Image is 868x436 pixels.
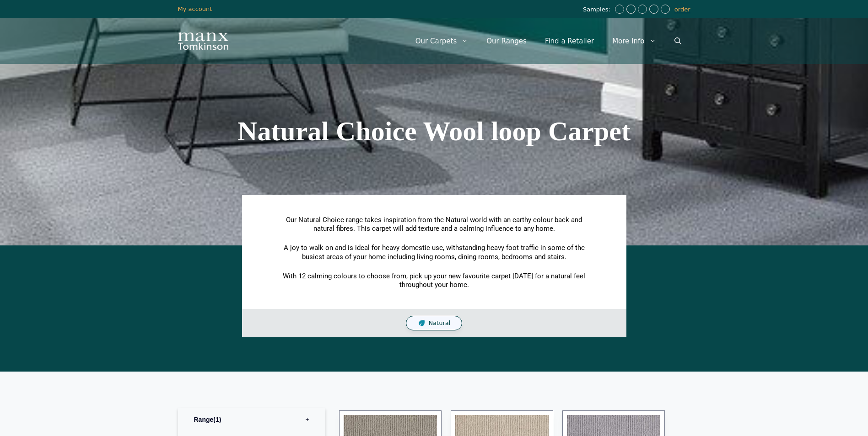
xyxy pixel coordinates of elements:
span: Natural [428,319,450,327]
h1: Natural Choice Wool loop Carpet [178,117,690,145]
a: Our Ranges [477,27,536,55]
a: More Info [603,27,665,55]
p: With 12 calming colours to choose from, pick up your new favourite carpet [DATE] for a natural fe... [276,272,592,290]
a: My account [178,5,212,12]
label: Range [185,408,318,431]
a: order [674,6,690,13]
img: Manx Tomkinson [178,32,228,50]
span: 1 [213,416,221,423]
nav: Primary [406,27,690,55]
p: Our Natural Choice range takes inspiration from the Natural world with an earthy colour back and ... [276,216,592,234]
a: Open Search Bar [665,27,690,55]
a: Our Carpets [406,27,478,55]
p: A joy to walk on and is ideal for heavy domestic use, withstanding heavy foot traffic in some of ... [276,244,592,261]
span: Samples: [583,6,613,14]
a: Find a Retailer [536,27,603,55]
